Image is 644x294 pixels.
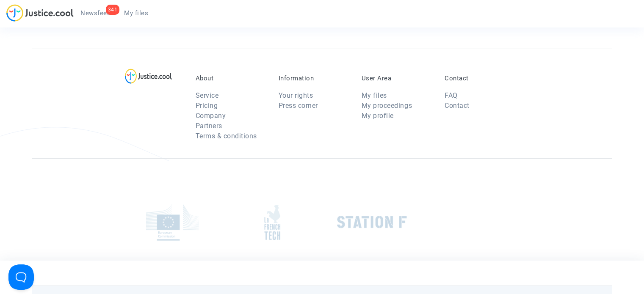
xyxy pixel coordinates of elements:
p: User Area [362,74,432,82]
img: french_tech.png [264,204,280,240]
p: About [196,74,266,82]
img: logo-lg.svg [125,69,172,84]
iframe: Help Scout Beacon - Open [8,264,34,290]
a: Press corner [279,102,318,110]
a: My files [362,91,387,99]
a: Terms & conditions [196,132,257,140]
img: jc-logo.svg [6,4,74,22]
span: My files [124,9,148,17]
a: Pricing [196,102,218,110]
a: Contact [445,102,470,110]
div: 341 [106,5,120,15]
span: Newsfeed [80,9,111,17]
a: Your rights [279,91,313,99]
a: 341Newsfeed [74,7,117,19]
a: FAQ [445,91,458,99]
p: Contact [445,74,515,82]
a: Service [196,91,219,99]
p: Information [279,74,349,82]
img: stationf.png [337,216,407,228]
a: Company [196,112,226,120]
a: Partners [196,122,222,130]
a: My profile [362,112,394,120]
img: europe_commision.png [146,204,199,241]
a: My proceedings [362,102,412,110]
a: My files [117,7,155,19]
